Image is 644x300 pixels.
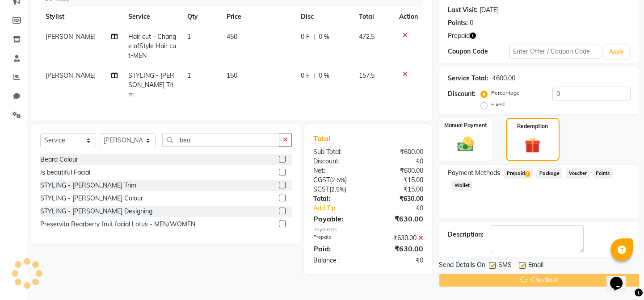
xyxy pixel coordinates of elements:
th: Disc [295,7,354,27]
span: | [313,71,315,80]
span: SMS [498,260,512,271]
div: Beard Colour [40,155,78,164]
span: 0 % [319,32,329,42]
div: STYLING - [PERSON_NAME] Designing [40,207,152,216]
div: ₹0 [368,256,430,265]
div: Is beautiful Facial [40,168,90,177]
div: ₹630.00 [368,213,430,224]
span: Email [528,260,543,271]
span: Send Details On [439,260,485,271]
div: Net: [307,166,368,175]
div: Discount: [307,157,368,166]
span: Prepaid [504,168,533,179]
div: ₹0 [368,157,430,166]
th: Service [123,7,182,27]
span: 1 [525,171,530,177]
label: Redemption [517,122,548,130]
th: Qty [182,7,221,27]
div: Prepaid [307,233,368,243]
span: CGST [313,176,330,184]
img: _cash.svg [452,135,479,154]
div: ( ) [307,185,368,194]
label: Manual Payment [444,121,487,129]
div: Paid: [307,243,368,254]
div: STYLING - [PERSON_NAME] Trim [40,181,136,190]
span: Voucher [566,168,589,179]
th: Stylist [40,7,123,27]
span: 157.5 [359,71,375,79]
div: ₹15.00 [368,185,430,194]
div: ₹15.00 [368,175,430,185]
span: Wallet [451,180,472,191]
span: Payment Methods [448,168,500,178]
th: Total [354,7,394,27]
div: Payable: [307,213,368,224]
iframe: chat widget [606,264,635,291]
input: Enter Offer / Coupon Code [509,45,600,58]
div: ₹630.00 [368,233,430,243]
span: Total [313,134,334,143]
span: 450 [227,33,237,41]
th: Action [394,7,423,27]
div: Payments [313,226,423,233]
div: ₹600.00 [368,147,430,157]
span: 150 [227,71,237,79]
span: 2.5% [332,176,345,183]
button: Apply [604,45,629,58]
a: Add Tip [307,204,379,213]
label: Fixed [491,100,505,108]
span: STYLING - [PERSON_NAME] Trim [128,71,174,98]
div: 0 [470,18,473,28]
div: STYLING - [PERSON_NAME] Colour [40,194,143,203]
div: Coupon Code [448,47,509,56]
span: 0 F [301,32,310,42]
input: Search or Scan [162,133,279,147]
span: [PERSON_NAME] [46,33,96,41]
label: Percentage [491,89,520,97]
span: 1 [187,71,191,79]
th: Price [221,7,295,27]
span: 0 F [301,71,310,80]
span: [PERSON_NAME] [46,71,96,79]
div: [DATE] [480,5,499,15]
span: 1 [187,33,191,41]
span: SGST [313,185,329,193]
span: Points [593,168,613,179]
div: ( ) [307,175,368,185]
div: Balance : [307,256,368,265]
span: 0 % [319,71,329,80]
span: Prepaid [448,31,470,41]
div: Total: [307,194,368,204]
div: Description: [448,230,484,239]
div: ₹630.00 [368,243,430,254]
div: Last Visit: [448,5,478,15]
img: _gift.svg [520,136,545,155]
div: Discount: [448,89,476,99]
span: Hair cut - Change ofStyle Hair cut-MEN [128,33,176,59]
div: Preservita Bearberry fruit facial Lotus - MEN/WOMEN [40,220,195,229]
div: ₹630.00 [368,194,430,204]
div: ₹0 [379,204,430,213]
span: 2.5% [331,186,345,193]
div: Points: [448,18,468,28]
div: Service Total: [448,74,488,83]
span: 472.5 [359,33,375,41]
span: | [313,32,315,42]
div: Sub Total: [307,147,368,157]
div: ₹600.00 [492,74,515,83]
div: ₹600.00 [368,166,430,175]
span: Package [536,168,562,179]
